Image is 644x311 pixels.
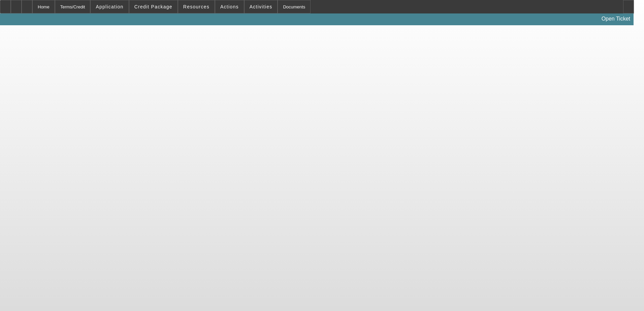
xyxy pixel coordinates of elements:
button: Application [91,0,128,13]
span: Application [96,4,123,9]
button: Resources [178,0,215,13]
span: Credit Package [134,4,172,9]
button: Actions [215,0,244,13]
span: Actions [220,4,239,9]
button: Credit Package [129,0,178,13]
span: Activities [250,4,272,9]
span: Resources [183,4,210,9]
button: Activities [245,0,278,13]
a: Open Ticket [599,13,633,25]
